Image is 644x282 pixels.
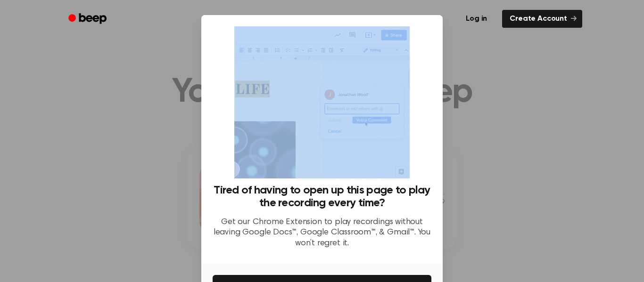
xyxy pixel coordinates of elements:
h3: Tired of having to open up this page to play the recording every time? [213,184,431,209]
p: Get our Chrome Extension to play recordings without leaving Google Docs™, Google Classroom™, & Gm... [213,217,431,249]
a: Create Account [502,10,582,28]
a: Beep [62,10,115,28]
img: Beep extension in action [234,26,409,178]
a: Log in [456,8,496,30]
